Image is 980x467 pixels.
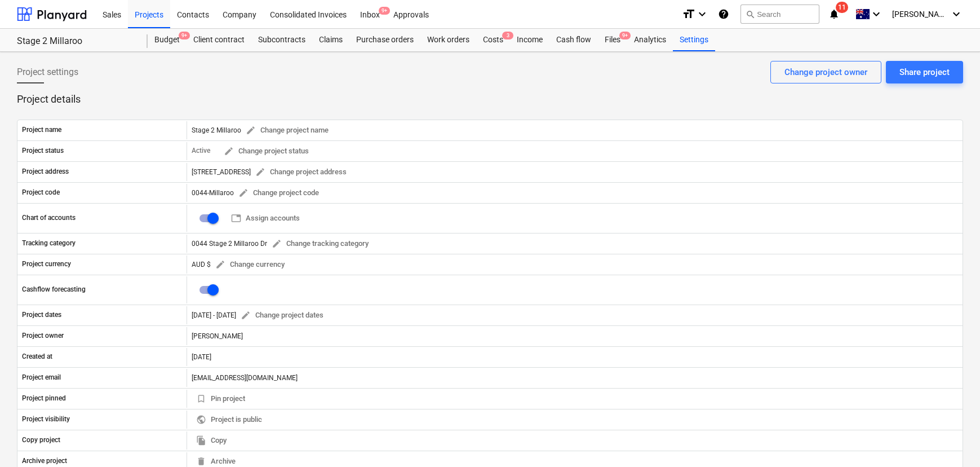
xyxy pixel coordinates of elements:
[476,29,510,51] a: Costs3
[892,10,948,19] span: [PERSON_NAME]
[192,390,250,408] button: Pin project
[215,258,285,271] span: Change currency
[196,456,206,466] span: delete
[770,61,881,83] button: Change project owner
[870,7,883,21] i: keyboard_arrow_down
[746,10,755,19] span: search
[682,7,695,21] i: format_size
[272,239,282,249] span: edit
[238,187,319,200] span: Change project code
[312,29,349,51] a: Claims
[22,352,52,362] p: Created at
[476,29,510,51] div: Costs
[236,307,328,324] button: Change project dates
[241,122,333,139] button: Change project name
[22,435,60,445] p: Copy project
[192,122,333,139] div: Stage 2 Millaroo
[22,285,86,294] p: Cashflow forecasting
[502,32,513,39] span: 3
[673,29,715,51] a: Settings
[17,65,78,79] span: Project settings
[627,29,673,51] a: Analytics
[619,32,631,39] span: 9+
[836,2,848,13] span: 11
[22,415,70,424] p: Project visibility
[196,394,206,404] span: bookmark_border
[251,29,312,51] a: Subcontracts
[192,164,351,181] div: [STREET_ADDRESS]
[22,125,61,135] p: Project name
[17,92,963,106] p: Project details
[22,456,67,466] p: Archive project
[234,184,323,202] button: Change project code
[187,348,963,366] div: [DATE]
[196,415,206,425] span: public
[246,124,329,137] span: Change project name
[695,7,709,21] i: keyboard_arrow_down
[148,29,187,51] div: Budget
[718,7,729,21] i: Knowledge base
[22,394,66,403] p: Project pinned
[22,213,76,223] p: Chart of accounts
[784,65,867,80] div: Change project owner
[227,210,304,227] button: Assign accounts
[231,213,241,223] span: table
[549,29,598,51] a: Cash flow
[740,5,819,24] button: Search
[187,369,963,387] div: [EMAIL_ADDRESS][DOMAIN_NAME]
[22,331,64,341] p: Project owner
[899,65,950,80] div: Share project
[22,167,69,177] p: Project address
[192,411,267,429] button: Project is public
[349,29,420,51] a: Purchase orders
[22,188,60,197] p: Project code
[192,260,211,268] span: AUD $
[196,435,206,446] span: file_copy
[950,7,963,21] i: keyboard_arrow_down
[238,188,249,198] span: edit
[510,29,549,51] a: Income
[420,29,476,51] a: Work orders
[255,166,347,179] span: Change project address
[179,32,190,39] span: 9+
[196,393,245,406] span: Pin project
[246,125,256,135] span: edit
[272,237,369,250] span: Change tracking category
[22,373,61,382] p: Project email
[886,61,963,83] button: Share project
[598,29,627,51] a: Files9+
[192,432,231,450] button: Copy
[17,36,134,47] div: Stage 2 Millaroo
[379,7,390,15] span: 9+
[22,146,64,156] p: Project status
[231,212,300,225] span: Assign accounts
[255,167,265,177] span: edit
[22,239,76,248] p: Tracking category
[192,184,323,202] div: 0044-Millaroo
[196,413,262,426] span: Project is public
[211,256,289,274] button: Change currency
[219,143,313,160] button: Change project status
[192,146,210,156] p: Active
[241,309,323,322] span: Change project dates
[192,235,373,253] div: 0044 Stage 2 Millaroo Dr
[187,327,963,345] div: [PERSON_NAME]
[598,29,627,51] div: Files
[148,29,187,51] a: Budget9+
[251,164,351,181] button: Change project address
[267,235,373,253] button: Change tracking category
[196,434,227,447] span: Copy
[241,310,251,320] span: edit
[187,29,251,51] a: Client contract
[22,310,61,320] p: Project dates
[224,145,309,158] span: Change project status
